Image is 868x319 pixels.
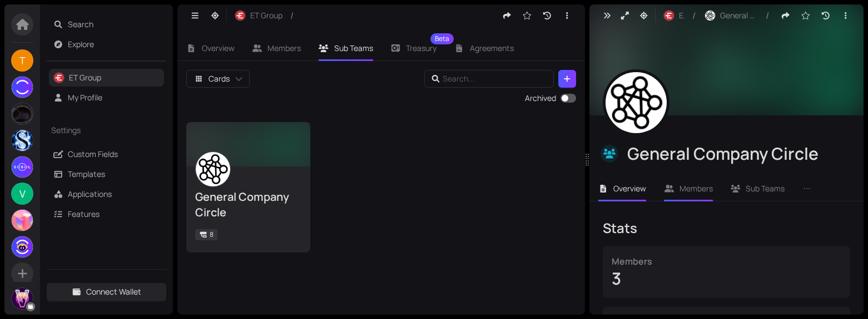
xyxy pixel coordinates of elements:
img: r-RjKx4yED.jpeg [664,11,674,21]
div: Members [612,255,841,268]
img: 2e_kRPRD8r.jpeg [196,152,230,186]
span: Overview [614,183,647,194]
span: 8 [210,230,214,239]
sup: Beta [430,33,454,44]
img: F74otHnKuz.jpeg [12,210,33,231]
img: 8mDlBv88jbW.jpeg [705,11,715,21]
div: Archived [525,92,556,104]
span: Members [267,43,301,53]
img: T8Xj_ByQ5B.jpeg [12,156,33,178]
span: ET Group [679,9,685,22]
span: General Company Circle [720,9,758,22]
a: Applications [68,189,112,199]
a: Explore [68,39,94,49]
span: ellipsis [803,185,811,193]
button: ET Group [229,7,288,24]
img: gwyChj6zIt.jpeg [606,72,667,133]
img: 1d3d5e142b2c057a2bb61662301e7eb7.webp [12,236,33,257]
span: V [19,183,26,205]
span: Treasury [406,44,437,52]
img: DqDBPFGanK.jpeg [12,103,33,124]
button: ET Group [658,7,690,24]
img: Jo8aJ5B5ax.jpeg [12,288,33,309]
span: Agreements [470,43,514,53]
div: 3 [612,268,841,289]
div: General Company Circle [627,143,848,164]
a: Custom Fields [68,149,118,159]
span: ET Group [250,9,282,22]
a: Templates [68,169,105,179]
a: Features [68,209,100,219]
span: Search [68,16,160,33]
div: Stats [603,219,850,237]
span: Cards [209,73,230,85]
img: c3llwUlr6D.jpeg [12,130,33,151]
span: Sub Teams [746,183,785,194]
a: My Profile [68,92,102,103]
button: Connect Wallet [47,283,166,301]
div: General Company Circle [195,189,301,220]
img: S5xeEuA_KA.jpeg [12,77,33,98]
span: Connect Wallet [86,286,141,298]
span: Settings [51,124,142,136]
span: T [19,49,26,72]
span: Members [679,183,713,194]
a: ET Group [69,72,101,83]
span: Overview [202,43,235,53]
span: Sub Teams [334,43,373,53]
div: Settings [47,118,166,143]
button: General Company Circle [699,7,763,24]
input: Search... [443,73,538,85]
img: r-RjKx4yED.jpeg [235,11,245,21]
